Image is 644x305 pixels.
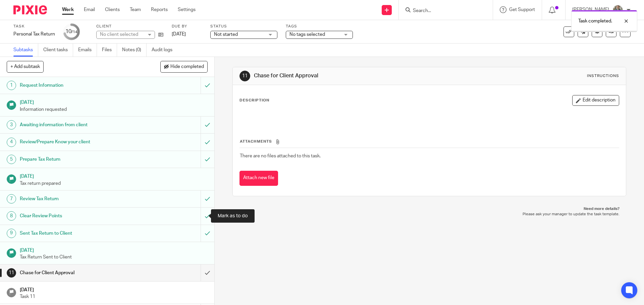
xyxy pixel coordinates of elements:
a: Notes (0) [122,44,147,57]
a: Reports [151,6,168,13]
p: Tax Return Sent to Client [20,254,208,260]
span: [DATE] [172,32,186,36]
div: 7 [7,194,16,204]
div: 5 [7,155,16,164]
span: Not started [214,32,238,37]
label: Client [96,24,163,29]
p: Description [239,98,269,103]
a: Work [62,6,74,13]
a: Email [84,6,95,13]
h1: Awaiting information from client [20,120,136,130]
span: No tags selected [289,32,325,37]
div: 11 [239,71,250,81]
div: Instructions [587,73,619,79]
h1: [DATE] [20,245,208,254]
a: Client tasks [43,44,73,57]
div: 9 [7,229,16,238]
button: Hide completed [160,61,208,72]
img: Pixie [13,5,47,14]
img: Headshot.jpg [612,5,623,15]
div: Personal Tax Return [13,31,55,37]
button: Edit description [572,95,619,106]
span: There are no files attached to this task. [240,154,321,158]
a: Clients [105,6,120,13]
div: 1 [7,81,16,90]
span: Attachments [240,140,272,143]
h1: Request Information [20,80,136,90]
div: 3 [7,120,16,130]
h1: [DATE] [20,97,208,106]
p: Tax return prepared [20,180,208,187]
h1: Review Tax Return [20,194,136,204]
h1: [DATE] [20,171,208,180]
div: No client selected [100,31,144,38]
a: Files [102,44,117,57]
div: 10 [65,28,77,35]
p: Task 11 [20,293,208,300]
p: Please ask your manager to update the task template. [239,212,619,217]
h1: Clear Review Points [20,211,136,221]
h1: [DATE] [20,285,208,293]
div: 4 [7,138,16,147]
p: Need more details? [239,206,619,212]
label: Due by [172,24,202,29]
p: Task completed. [578,18,612,24]
a: Subtasks [13,44,38,57]
h1: Sent Tax Return to Client [20,228,136,238]
a: Settings [178,6,196,13]
h1: Review/Prepare Know your client [20,137,136,147]
h1: Chase for Client Approval [254,72,444,79]
h1: Prepare Tax Return [20,154,136,164]
button: Attach new file [239,171,278,186]
p: Information requested [20,106,208,113]
small: /14 [71,30,77,34]
h1: Chase for Client Approval [20,268,136,278]
a: Audit logs [152,44,177,57]
a: Team [130,6,141,13]
span: Hide completed [170,64,204,70]
button: + Add subtask [7,61,44,72]
div: 11 [7,268,16,278]
label: Tags [286,24,353,29]
div: 8 [7,211,16,221]
label: Task [13,24,55,29]
a: Emails [78,44,97,57]
label: Status [210,24,277,29]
